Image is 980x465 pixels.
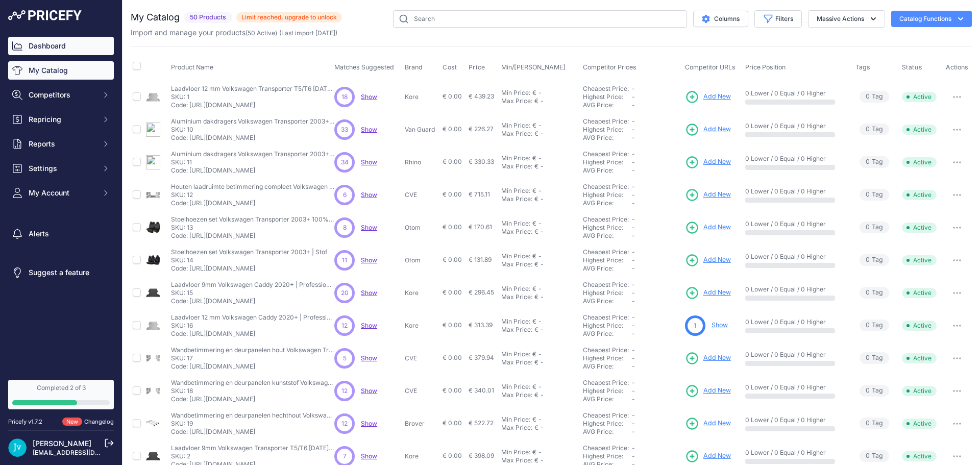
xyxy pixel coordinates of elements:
[536,187,542,195] div: -
[171,117,334,126] p: Aluminium dakdragers Volkswagen Transporter 2003+ | Van Guard
[171,330,334,338] p: Code: [URL][DOMAIN_NAME]
[632,354,635,362] span: -
[685,253,731,267] a: Add New
[583,150,629,158] a: Cheapest Price:
[860,287,889,299] span: Tag
[469,288,494,296] span: € 296.45
[501,260,532,268] div: Max Price:
[343,223,347,232] span: 8
[703,451,731,461] span: Add New
[532,350,536,358] div: €
[361,354,377,362] a: Show
[891,11,972,27] button: Catalog Functions
[171,183,334,191] p: Houten laadruimte betimmering compleet Volkswagen Transporter [DATE]-[DATE] | Basic pakket
[632,85,635,92] span: -
[501,63,566,71] span: Min/[PERSON_NAME]
[171,166,334,175] p: Code: [URL][DOMAIN_NAME]
[405,354,438,362] p: CVE
[342,256,347,265] span: 11
[583,134,632,142] div: AVG Price:
[632,346,635,354] span: -
[866,321,870,330] span: 0
[501,89,530,97] div: Min Price:
[685,384,731,398] a: Add New
[171,354,334,362] p: SKU: 17
[171,264,327,273] p: Code: [URL][DOMAIN_NAME]
[632,117,635,125] span: -
[536,350,542,358] div: -
[538,162,544,170] div: -
[361,322,377,329] a: Show
[703,92,731,102] span: Add New
[501,97,532,105] div: Max Price:
[443,63,459,71] button: Cost
[860,189,889,201] span: Tag
[171,232,334,240] p: Code: [URL][DOMAIN_NAME]
[583,215,629,223] a: Cheapest Price:
[33,439,91,448] a: [PERSON_NAME]
[405,93,438,101] p: Kore
[8,37,114,368] nav: Sidebar
[469,158,494,165] span: € 330.33
[902,92,937,102] span: Active
[583,444,629,452] a: Cheapest Price:
[341,92,348,102] span: 18
[583,281,629,288] a: Cheapest Price:
[443,190,462,198] span: € 0.00
[469,125,494,133] span: € 226.27
[171,93,334,101] p: SKU: 1
[703,386,731,396] span: Add New
[171,346,334,354] p: Wandbetimmering en deurpanelen hout Volkswagen Transporter [DATE]-[DATE]
[534,195,538,203] div: €
[536,252,542,260] div: -
[536,121,542,130] div: -
[538,228,544,236] div: -
[29,188,95,198] span: My Account
[902,223,937,233] span: Active
[532,252,536,260] div: €
[361,93,377,101] a: Show
[583,313,629,321] a: Cheapest Price:
[171,63,213,71] span: Product Name
[501,187,530,195] div: Min Price:
[171,281,334,289] p: Laadvloer 9mm Volkswagen Caddy 2020+ | Professional
[632,93,635,101] span: -
[12,384,110,392] div: Completed 2 of 3
[532,121,536,130] div: €
[902,125,937,135] span: Active
[536,317,542,326] div: -
[866,288,870,298] span: 0
[902,190,937,200] span: Active
[536,219,542,228] div: -
[632,232,635,239] span: -
[583,166,632,175] div: AVG Price:
[536,89,542,97] div: -
[745,89,845,97] p: 0 Lower / 0 Equal / 0 Higher
[501,317,530,326] div: Min Price:
[860,91,889,103] span: Tag
[8,86,114,104] button: Competitors
[632,256,635,264] span: -
[538,97,544,105] div: -
[632,126,635,133] span: -
[583,93,632,101] div: Highest Price:
[84,418,114,425] a: Changelog
[501,326,532,334] div: Max Price:
[745,318,845,326] p: 0 Lower / 0 Equal / 0 Higher
[405,191,438,199] p: CVE
[583,330,632,338] div: AVG Price:
[685,351,731,365] a: Add New
[501,162,532,170] div: Max Price:
[361,191,377,199] a: Show
[536,285,542,293] div: -
[443,288,462,296] span: € 0.00
[538,260,544,268] div: -
[8,110,114,129] button: Repricing
[632,134,635,141] span: -
[443,256,462,263] span: € 0.00
[361,420,377,427] a: Show
[443,125,462,133] span: € 0.00
[534,162,538,170] div: €
[632,264,635,272] span: -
